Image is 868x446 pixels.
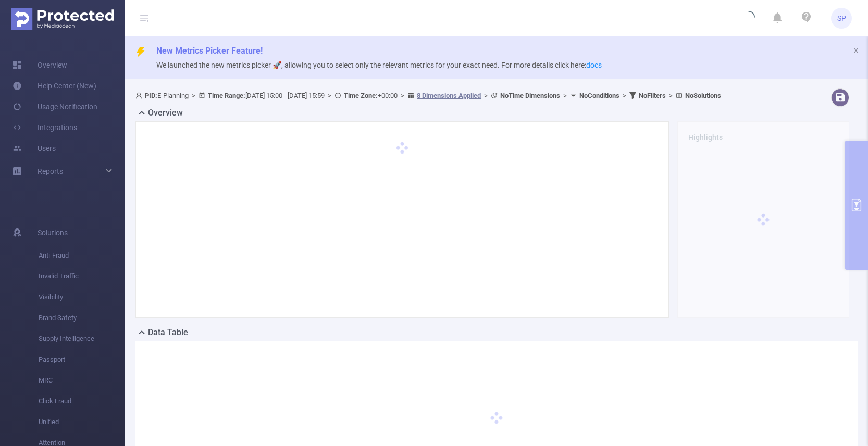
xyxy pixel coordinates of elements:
[39,370,125,391] span: MRC
[11,8,114,30] img: Protected Media
[639,92,666,99] b: No Filters
[619,92,629,99] span: >
[39,391,125,412] span: Click Fraud
[189,92,199,99] span: >
[38,167,63,175] span: Reports
[39,266,125,287] span: Invalid Traffic
[398,92,407,99] span: >
[135,92,721,99] span: E-Planning [DATE] 15:00 - [DATE] 15:59 +00:00
[13,96,97,117] a: Usage Notification
[481,92,491,99] span: >
[39,412,125,432] span: Unified
[156,46,263,56] span: New Metrics Picker Feature!
[148,326,188,339] h2: Data Table
[38,161,63,182] a: Reports
[13,117,77,138] a: Integrations
[500,92,560,99] b: No Time Dimensions
[39,287,125,308] span: Visibility
[39,349,125,370] span: Passport
[579,92,619,99] b: No Conditions
[135,92,145,99] i: icon: user
[39,328,125,349] span: Supply Intelligence
[560,92,570,99] span: >
[135,47,146,57] i: icon: thunderbolt
[148,107,183,119] h2: Overview
[417,92,481,99] u: 8 Dimensions Applied
[39,308,125,328] span: Brand Safety
[13,138,56,159] a: Users
[685,92,721,99] b: No Solutions
[39,245,125,266] span: Anti-Fraud
[344,92,378,99] b: Time Zone:
[156,61,602,69] span: We launched the new metrics picker 🚀, allowing you to select only the relevant metrics for your e...
[13,75,96,96] a: Help Center (New)
[145,92,157,99] b: PID:
[742,11,755,26] i: icon: loading
[837,8,846,29] span: SP
[852,47,860,54] i: icon: close
[852,45,860,56] button: icon: close
[586,61,602,69] a: docs
[666,92,676,99] span: >
[38,222,68,243] span: Solutions
[208,92,245,99] b: Time Range:
[13,55,67,75] a: Overview
[325,92,334,99] span: >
